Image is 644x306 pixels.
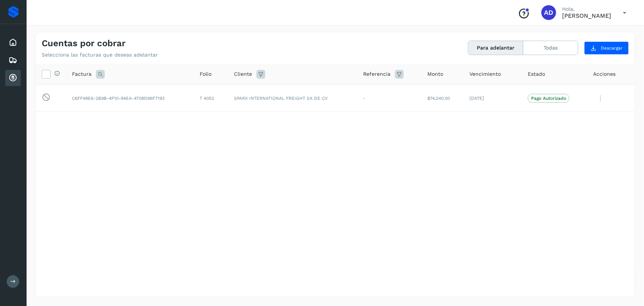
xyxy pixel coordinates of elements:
span: Folio [200,70,211,78]
td: SPARX INTERNATIONAL FREIGHT SA DE CV [228,85,357,112]
div: Embarques [5,52,21,68]
td: [DATE] [464,85,522,112]
span: Cliente [234,70,252,78]
span: Referencia [363,70,390,78]
span: Monto [427,70,443,78]
p: ALMA DELIA CASTAÑEDA MERCADO [562,12,611,19]
button: Descargar [584,41,629,55]
p: Hola, [562,6,611,12]
td: C6FF48E6-2B9B-4F10-94EA-4708D96F7193 [66,85,194,112]
td: T 4052 [194,85,228,112]
span: Descargar [601,45,623,51]
div: Cuentas por cobrar [5,70,21,86]
td: $74,240.00 [421,85,464,112]
span: Vencimiento [469,70,501,78]
span: Acciones [593,70,616,78]
p: Pago Autorizado [531,96,566,101]
h4: Cuentas por cobrar [42,38,125,49]
span: Estado [528,70,545,78]
td: - [357,85,421,112]
div: Inicio [5,34,21,51]
button: Todas [523,41,578,55]
button: Para adelantar [468,41,523,55]
span: Factura [72,70,92,78]
p: Selecciona las facturas que deseas adelantar [42,52,158,58]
